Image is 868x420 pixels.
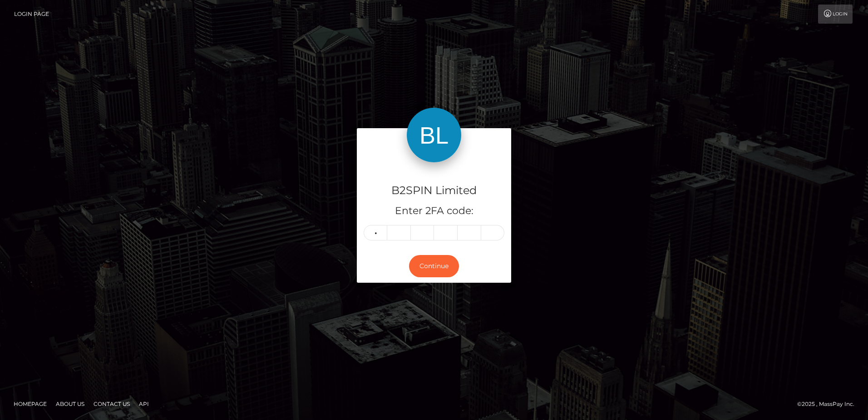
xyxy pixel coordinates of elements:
[135,397,153,411] a: API
[364,204,504,218] h5: Enter 2FA code:
[10,397,50,411] a: Homepage
[14,5,49,24] a: Login Page
[409,255,459,277] button: Continue
[52,397,88,411] a: About Us
[818,5,853,24] a: Login
[90,397,133,411] a: Contact Us
[407,108,461,162] img: B2SPIN Limited
[797,399,861,409] div: © 2025 , MassPay Inc.
[364,183,504,199] h4: B2SPIN Limited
